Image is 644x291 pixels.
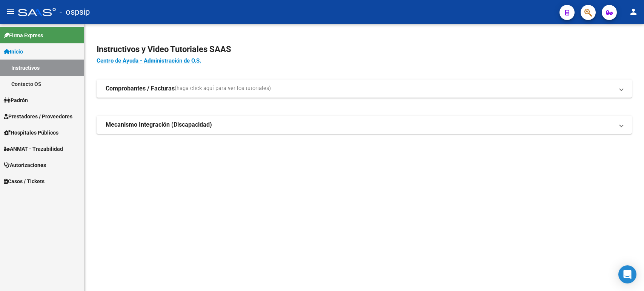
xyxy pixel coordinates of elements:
span: Prestadores / Proveedores [4,112,72,121]
span: Padrón [4,96,28,104]
strong: Mecanismo Integración (Discapacidad) [106,121,212,129]
span: (haga click aquí para ver los tutoriales) [175,84,271,93]
span: Hospitales Públicos [4,129,58,137]
mat-expansion-panel-header: Mecanismo Integración (Discapacidad) [97,116,632,134]
span: Inicio [4,47,23,56]
span: ANMAT - Trazabilidad [4,145,63,153]
span: Autorizaciones [4,161,46,169]
mat-icon: person [629,7,638,16]
div: Open Intercom Messenger [618,265,636,283]
mat-icon: menu [6,7,15,16]
strong: Comprobantes / Facturas [106,84,175,93]
span: Casos / Tickets [4,177,45,185]
h2: Instructivos y Video Tutoriales SAAS [97,42,632,57]
mat-expansion-panel-header: Comprobantes / Facturas(haga click aquí para ver los tutoriales) [97,80,632,98]
span: Firma Express [4,31,43,40]
a: Centro de Ayuda - Administración de O.S. [97,57,201,64]
span: - ospsip [60,4,90,20]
